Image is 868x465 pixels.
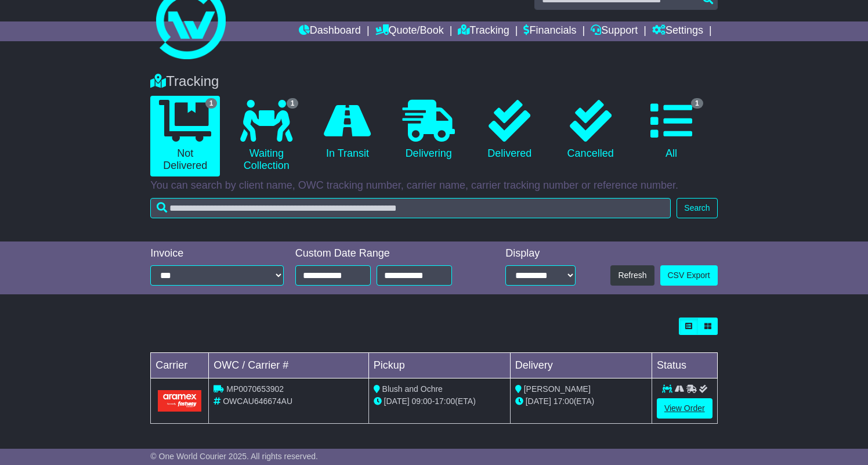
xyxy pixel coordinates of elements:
a: View Order [657,398,713,419]
div: (ETA) [515,395,647,408]
a: Settings [652,21,703,41]
p: You can search by client name, OWC tracking number, carrier name, carrier tracking number or refe... [150,179,717,192]
td: Status [652,353,717,379]
img: Aramex.png [158,390,201,412]
span: 1 [287,98,299,109]
span: 17:00 [554,396,574,406]
div: Tracking [144,73,723,90]
td: Delivery [510,353,652,379]
a: CSV Export [660,265,718,286]
span: 09:00 [412,396,432,406]
a: 1 All [636,96,706,164]
div: - (ETA) [374,395,505,408]
a: Dashboard [299,21,361,41]
a: Support [591,21,638,41]
span: © One World Courier 2025. All rights reserved. [150,452,318,461]
span: 17:00 [435,396,455,406]
a: 1 Not Delivered [150,96,220,176]
button: Search [677,198,717,218]
span: [DATE] [384,396,410,406]
span: OWCAU646674AU [223,396,292,406]
span: 1 [205,98,218,109]
div: Custom Date Range [295,247,476,260]
td: Carrier [151,353,209,379]
a: 1 Waiting Collection [232,96,301,176]
span: 1 [691,98,703,109]
span: [DATE] [526,396,551,406]
button: Refresh [610,265,654,286]
a: Tracking [458,21,509,41]
span: [PERSON_NAME] [524,384,591,394]
a: Quote/Book [375,21,444,41]
span: Blush and Ochre [382,384,443,394]
div: Display [505,247,576,260]
a: Delivered [475,96,544,164]
td: OWC / Carrier # [209,353,368,379]
a: Financials [523,21,576,41]
span: MP0070653902 [226,384,284,394]
td: Pickup [368,353,510,379]
a: Delivering [394,96,464,164]
a: Cancelled [556,96,625,164]
div: Invoice [150,247,283,260]
a: In Transit [313,96,382,164]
